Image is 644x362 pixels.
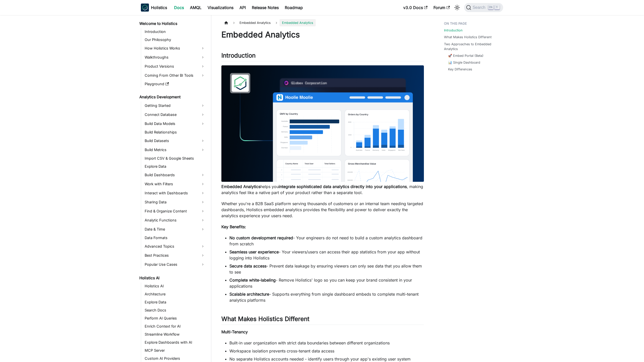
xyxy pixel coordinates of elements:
[143,234,207,241] a: Data Formats
[138,275,207,282] a: Holistics AI
[143,120,207,128] a: Build Data Models
[143,62,207,70] a: Product Versions
[229,249,279,254] strong: Seamless user experience
[136,15,211,362] nav: Docs sidebar
[143,44,207,52] a: How Holistics Works
[221,19,231,26] a: Home page
[229,278,276,283] strong: Complete white-labeling
[143,207,207,215] a: Find & Organize Content
[143,355,207,362] a: Custom AI Providers
[143,307,207,314] a: Search Docs
[143,198,207,206] a: Sharing Data
[143,251,207,259] a: Best Practices
[471,5,489,10] span: Search
[221,184,260,189] strong: Embedded Analytics
[249,4,282,12] a: Release Notes
[143,129,207,136] a: Build Relationships
[221,65,424,182] img: Embedded Dashboard
[143,216,207,224] a: Analytic Functions
[229,340,424,346] li: Built-in user organization with strict data boundaries between different organizations
[143,260,207,268] a: Popular Use Cases
[282,4,306,12] a: Roadmap
[143,331,207,338] a: Streamline Workflow
[143,323,207,330] a: Enrich Context for AI
[229,263,266,268] strong: Secure data access
[143,339,207,346] a: Explore Dashboards with AI
[221,224,246,229] strong: Key Benefits:
[221,329,248,334] strong: Multi-Tenancy
[143,315,207,322] a: Perform AI Queries
[141,4,149,12] img: Holistics
[143,80,207,87] a: Playground
[400,4,430,12] a: v3.0 Docs
[143,137,207,145] a: Build Datasets
[171,4,187,12] a: Docs
[229,292,269,297] strong: Scalable architecture
[143,180,207,188] a: Work with Filters
[448,67,472,72] a: Key Differences
[221,315,424,325] h2: What Makes Holistics Different
[229,348,424,354] li: Workspace isolation prevents cross-tenant data access
[143,71,207,79] a: Coming From Other BI Tools
[141,4,167,12] a: HolisticsHolistics
[187,4,205,12] a: AMQL
[448,60,480,65] a: 📊 Single Dashboard
[143,283,207,290] a: Holistics AI
[229,356,424,362] li: No separate Holistics accounts needed - identify users through your app's existing user system
[205,4,236,12] a: Visualizations
[229,249,424,261] li: - Your viewers/users can access their app statistics from your app without logging into Holistics
[143,299,207,306] a: Explore Data
[237,19,273,26] span: Embedded Analytics
[143,146,207,154] a: Build Metrics
[221,19,424,26] nav: Breadcrumbs
[138,94,207,101] a: Analytics Development
[143,102,207,110] a: Getting Started
[143,171,207,179] a: Build Dashboards
[221,184,424,196] p: helps you , making analytics feel like a native part of your product rather than a separate tool.
[143,242,207,250] a: Advanced Topics
[279,184,407,189] strong: integrate sophisticated data analytics directly into your applications
[229,277,424,289] li: - Remove Holistics' logo so you can keep your brand consistent in your applications
[444,28,463,33] a: Introduction
[143,111,207,119] a: Connect Database
[229,291,424,303] li: - Supports everything from single dashboard embeds to complete multi-tenant analytics platforms
[143,189,207,197] a: Interact with Dashboards
[138,20,207,27] a: Welcome to Holistics
[229,235,424,247] li: - Your engineers do not need to build a custom analytics dashboard from scratch
[221,52,424,61] h2: Introduction
[221,201,424,219] p: Whether you're a B2B SaaS platform serving thousands of customers or an internal team needing tar...
[464,3,503,12] button: Search (Ctrl+K)
[151,5,167,11] b: Holistics
[236,4,249,12] a: API
[444,35,492,39] a: What Makes Holistics Different
[229,235,293,240] strong: No custom development required
[453,4,461,12] button: Switch between dark and light mode (currently light mode)
[229,263,424,275] li: - Prevent data leakage by ensuring viewers can only see data that you allow them to see
[143,155,207,162] a: Import CSV & Google Sheets
[143,291,207,298] a: Architecture
[143,28,207,35] a: Introduction
[221,30,424,40] h1: Embedded Analytics
[143,347,207,354] a: MCP Server
[448,53,484,58] a: 🚀 Embed Portal (Beta)
[279,19,316,26] span: Embedded Analytics
[430,4,453,12] a: Forum
[143,163,207,170] a: Explore Data
[444,42,500,51] a: Two Approaches to Embedded Analytics
[143,225,207,233] a: Date & Time
[143,36,207,43] a: Our Philosophy
[495,5,500,10] kbd: K
[143,53,207,61] a: Walkthroughs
